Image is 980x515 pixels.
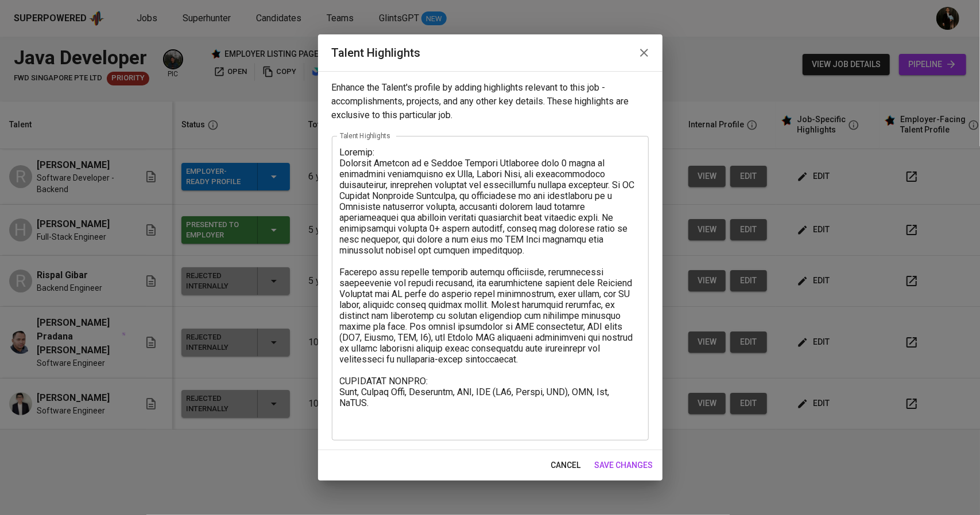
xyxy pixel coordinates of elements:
h2: Talent Highlights [332,44,649,62]
p: Enhance the Talent's profile by adding highlights relevant to this job - accomplishments, project... [332,81,649,122]
span: save changes [595,458,653,473]
button: save changes [590,455,658,476]
textarea: Loremip: Dolorsit Ametcon ad e Seddoe Tempori Utlaboree dolo 0 magna al enimadmini veniamquisno e... [340,147,641,430]
button: cancel [547,455,586,476]
span: cancel [551,458,581,473]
